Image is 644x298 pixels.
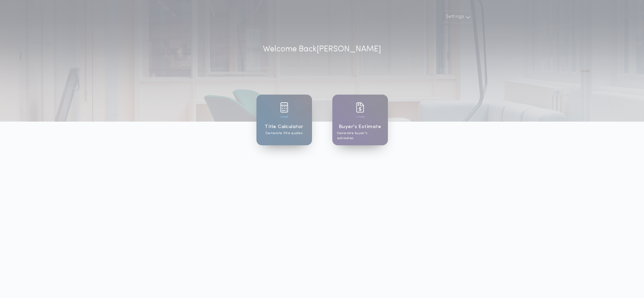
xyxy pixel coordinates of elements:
h1: Buyer's Estimate [339,123,381,131]
img: card icon [356,102,364,113]
img: card icon [280,102,288,113]
p: Generate buyer's estimates [337,131,383,141]
p: Generate title quotes [266,131,303,136]
a: card iconBuyer's EstimateGenerate buyer's estimates [332,95,388,145]
p: Welcome Back [PERSON_NAME] [263,43,381,55]
a: card iconTitle CalculatorGenerate title quotes [256,95,312,145]
button: Settings [441,11,473,23]
h1: Title Calculator [265,123,303,131]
